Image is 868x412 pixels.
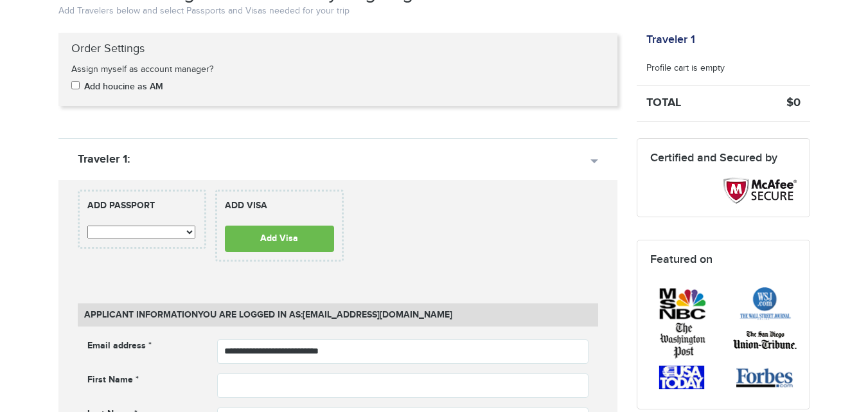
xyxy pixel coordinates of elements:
h4: Featured on [650,253,797,266]
strong: Add Passport [87,199,197,222]
span: You are logged in as: [EMAIL_ADDRESS][DOMAIN_NAME] [198,309,452,320]
img: featured-forbes.png [733,359,797,396]
h5: Total [637,97,740,110]
div: Traveler 1 [637,33,705,47]
h4: Applicant Information [78,303,598,327]
img: featured-tribune.png [733,322,797,359]
label: Add houcine as AM [84,80,163,93]
img: featured-usatoday.png [650,359,714,396]
label: First Name * [87,373,139,386]
img: featured-post.png [650,322,714,359]
a: Add Visa [225,226,334,252]
li: Profile cart is empty [637,53,810,85]
h4: Certified and Secured by [650,152,797,165]
p: Add Travelers below and select Passports and Visas needed for your trip [58,4,617,18]
img: featured-msnbc.png [650,285,714,322]
strong: ADD VISA [225,199,334,222]
h4: Order Settings [62,42,614,55]
h5: Assign myself as account manager? [71,65,236,75]
img: Mcaffee [723,177,797,204]
img: featured-wsj.png [733,285,797,322]
strong: $0 [786,96,801,110]
label: Email address * [87,339,152,352]
a: Traveler 1: [58,138,617,180]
